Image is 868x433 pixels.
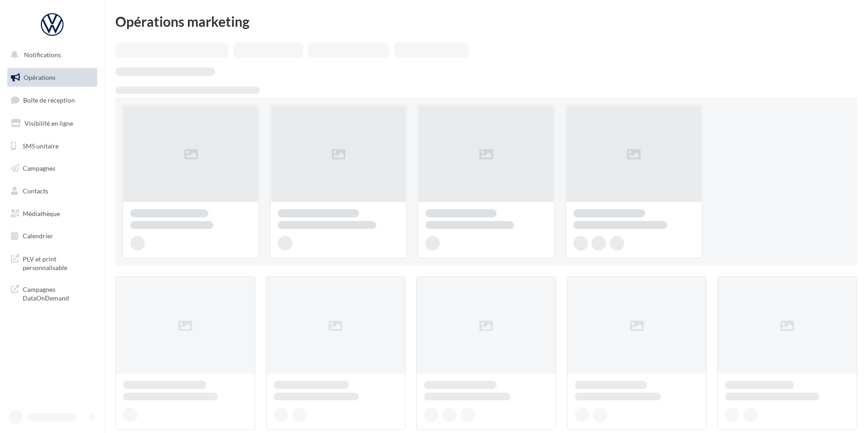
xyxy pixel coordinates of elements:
[5,45,95,64] button: Notifications
[5,182,99,201] a: Contacts
[23,187,48,195] span: Contacts
[5,226,99,246] a: Calendrier
[5,159,99,178] a: Campagnes
[23,283,94,303] span: Campagnes DataOnDemand
[5,68,99,87] a: Opérations
[5,249,99,276] a: PLV et print personnalisable
[5,90,99,110] a: Boîte de réception
[23,210,60,217] span: Médiathèque
[23,253,94,272] span: PLV et print personnalisable
[24,74,55,81] span: Opérations
[23,232,53,240] span: Calendrier
[5,280,99,306] a: Campagnes DataOnDemand
[23,142,59,149] span: SMS unitaire
[5,204,99,223] a: Médiathèque
[23,164,55,172] span: Campagnes
[115,15,857,28] div: Opérations marketing
[24,51,61,59] span: Notifications
[5,137,99,156] a: SMS unitaire
[25,119,73,127] span: Visibilité en ligne
[5,114,99,133] a: Visibilité en ligne
[23,96,75,104] span: Boîte de réception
